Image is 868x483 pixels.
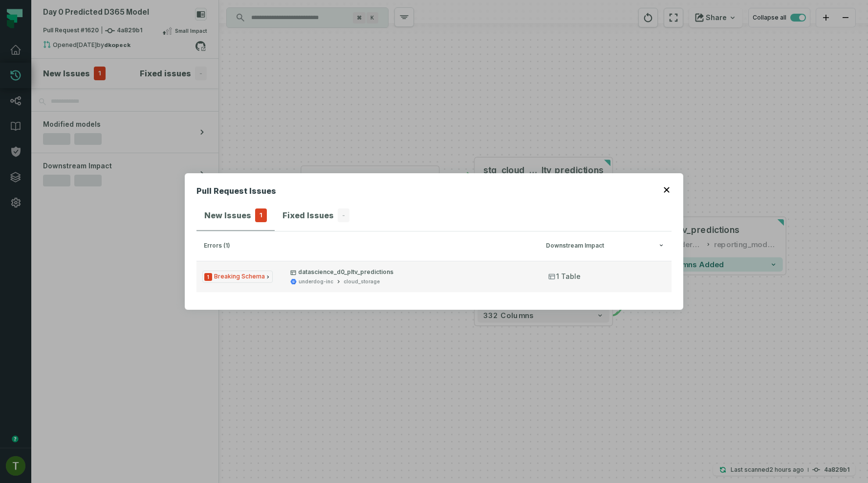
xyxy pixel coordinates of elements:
[290,268,531,276] p: datascience_d0_pltv_predictions
[204,242,540,250] div: errors (1)
[204,242,664,250] button: errors (1)Downstream Impact
[202,271,273,283] span: Issue Type
[299,278,333,285] div: underdog-inc
[548,272,581,281] span: 1 Table
[338,208,349,222] span: -
[196,261,672,292] button: Issue Typedatascience_d0_pltv_predictionsunderdog-inccloud_storage1 Table
[204,209,251,221] h4: New Issues
[344,278,380,285] div: cloud_storage
[204,273,212,281] span: Severity
[255,208,267,222] span: 1
[282,209,334,221] h4: Fixed Issues
[196,261,672,298] div: errors (1)Downstream Impact
[546,242,664,250] div: Downstream Impact
[196,185,276,201] h2: Pull Request Issues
